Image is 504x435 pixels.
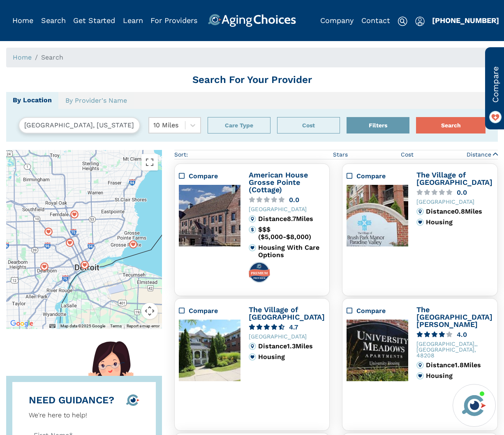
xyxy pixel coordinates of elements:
[81,261,89,269] img: search-map-marker.svg
[66,239,74,247] img: search-map-marker.svg
[150,16,197,25] a: For Providers
[249,215,256,223] img: distance.svg
[179,306,240,316] div: Compare
[457,189,467,196] div: 0.0
[40,262,49,271] img: search-map-marker.svg
[258,244,326,259] div: Housing With Care Options
[141,303,158,319] button: Map camera controls
[416,189,493,196] a: 0.0
[8,318,35,329] a: Open this area in Google Maps (opens a new window)
[8,318,35,329] img: Google
[416,199,493,205] div: [GEOGRAPHIC_DATA]
[189,306,240,316] div: Compare
[249,197,326,203] a: 0.0
[347,117,409,133] button: Filters
[416,305,492,329] a: The [GEOGRAPHIC_DATA][PERSON_NAME]
[44,228,53,236] img: search-map-marker.svg
[356,171,408,181] div: Compare
[289,197,299,203] div: 0.0
[58,92,134,109] a: By Provider's Name
[126,394,139,406] img: 8-logo-icon.svg
[320,16,354,25] a: Company
[347,306,408,316] div: Compare
[189,171,240,181] div: Compare
[416,372,424,380] img: primary.svg
[123,16,143,25] a: Learn
[249,305,325,321] a: The Village of [GEOGRAPHIC_DATA]
[41,14,66,27] div: Popover trigger
[41,53,63,61] span: Search
[398,16,407,26] img: search-icon.svg
[416,170,492,186] a: The Village of [GEOGRAPHIC_DATA]
[6,74,498,86] h1: Search For Your Provider
[6,92,58,109] a: By Location
[416,331,493,338] a: 4.0
[12,16,33,25] a: Home
[416,361,424,369] img: distance.svg
[129,240,137,249] img: search-map-marker.svg
[208,117,270,133] button: Care Type
[29,410,114,420] div: We're here to help!
[333,150,348,159] span: Stars
[44,228,53,236] div: Popover trigger
[70,210,79,219] img: search-map-marker.svg
[258,215,326,223] div: Distance 8.7 Miles
[249,262,270,283] img: premium-profile-badge.svg
[361,16,390,25] a: Contact
[249,226,256,233] img: cost.svg
[416,219,424,226] img: primary.svg
[401,150,414,159] span: Cost
[249,353,256,361] img: primary.svg
[347,117,409,133] div: Popover trigger
[141,154,158,170] button: Toggle fullscreen view
[88,341,134,386] img: hello-there-lady.svg
[356,306,408,316] div: Compare
[415,16,425,26] img: user-icon.svg
[289,324,298,330] div: 4.7
[249,206,326,212] div: [GEOGRAPHIC_DATA]
[457,331,467,338] div: 4.0
[40,262,49,271] div: Popover trigger
[208,117,270,133] div: Popover trigger
[489,66,502,103] span: Compare
[73,16,115,25] a: Get Started
[416,117,486,133] button: Search
[49,323,55,329] button: Keyboard shortcuts
[249,343,256,350] img: distance.svg
[258,226,326,241] div: $$$ ($5,000-$8,000)
[249,170,308,194] a: American House Grosse Pointe (Cottage)
[127,324,160,328] a: Report a map error
[415,14,425,27] div: Popover trigger
[29,394,114,406] div: NEED GUIDANCE?
[179,171,240,181] div: Compare
[277,117,340,133] div: Popover trigger
[174,150,188,159] div: Sort:
[426,219,493,226] div: Housing
[13,53,32,61] a: Home
[258,353,326,361] div: Housing
[249,334,326,339] div: [GEOGRAPHIC_DATA]
[208,14,296,27] img: AgingChoices
[258,343,326,350] div: Distance 1.3 Miles
[249,324,326,330] a: 4.7
[18,117,140,133] input: Search by City, State, or Zip Code
[41,16,66,25] a: Search
[432,16,499,25] a: [PHONE_NUMBER]
[426,372,493,380] div: Housing
[70,210,79,219] div: Popover trigger
[129,240,137,249] div: Popover trigger
[277,117,340,133] button: Cost
[81,261,89,269] div: Popover trigger
[249,244,256,251] img: primary.svg
[110,324,122,328] a: Terms
[467,150,491,159] span: Distance
[6,48,498,67] nav: breadcrumb
[426,208,493,215] div: Distance 0.8 Miles
[416,341,493,358] div: [GEOGRAPHIC_DATA],, [GEOGRAPHIC_DATA], 48208
[60,324,105,328] span: Map data ©2025 Google
[426,361,493,369] div: Distance 1.8 Miles
[489,111,502,123] img: favorite_on.png
[460,391,488,419] img: avatar
[347,171,408,181] div: Compare
[66,239,74,247] div: Popover trigger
